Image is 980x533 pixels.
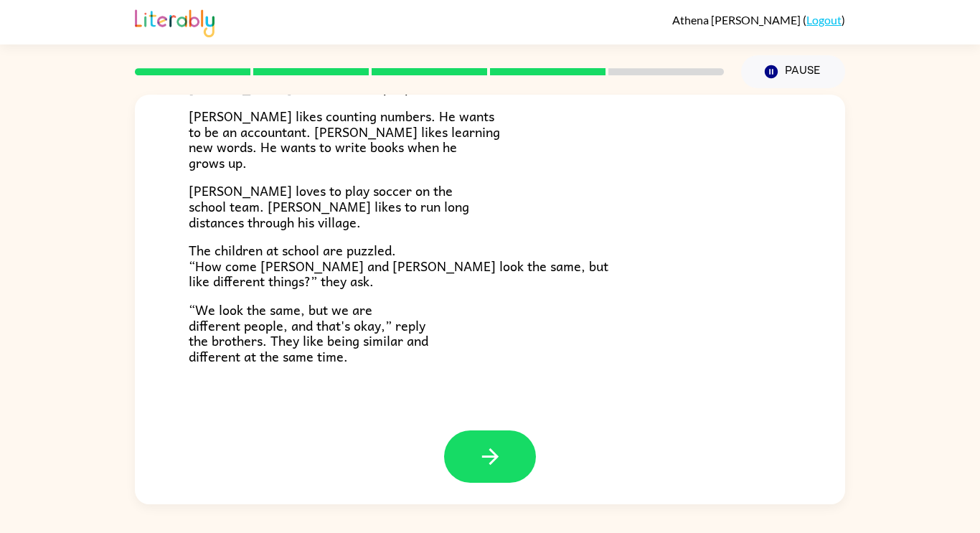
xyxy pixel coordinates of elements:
button: Pause [741,55,845,88]
span: [PERSON_NAME] loves to play soccer on the school team. [PERSON_NAME] likes to run long distances ... [189,180,469,232]
span: “We look the same, but we are different people, and that's okay,” reply the brothers. They like b... [189,299,428,367]
span: [PERSON_NAME] likes counting numbers. He wants to be an accountant. [PERSON_NAME] likes learning ... [189,105,500,173]
div: ( ) [672,13,845,27]
span: The children at school are puzzled. “How come [PERSON_NAME] and [PERSON_NAME] look the same, but ... [189,240,608,291]
a: Logout [806,13,842,27]
span: Athena [PERSON_NAME] [672,13,803,27]
img: Literably [135,6,215,37]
